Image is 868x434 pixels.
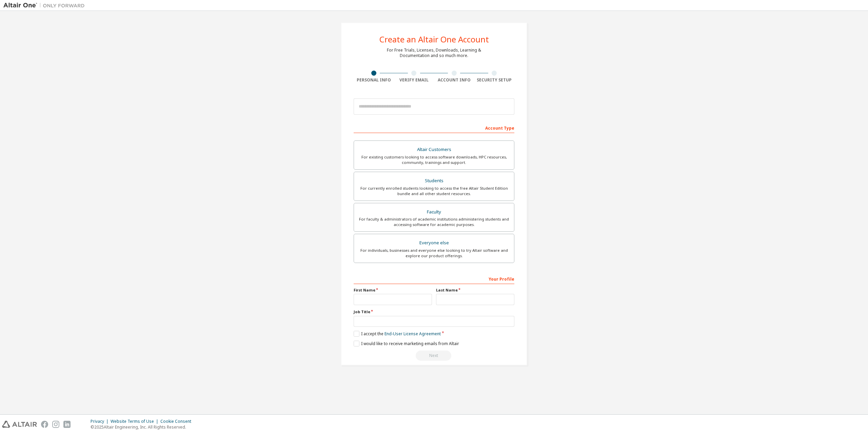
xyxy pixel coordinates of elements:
[434,77,474,83] div: Account Info
[394,77,434,83] div: Verify Email
[63,421,71,428] img: linkedin.svg
[358,176,510,186] div: Students
[474,77,515,83] div: Security Setup
[354,287,432,293] label: First Name
[354,331,441,337] label: I accept the
[52,421,59,428] img: instagram.svg
[354,341,459,346] label: I would like to receive marketing emails from Altair
[358,186,510,196] div: For currently enrolled students looking to access the free Altair Student Edition bundle and all ...
[111,419,160,424] div: Website Terms of Use
[354,77,394,83] div: Personal Info
[358,145,510,154] div: Altair Customers
[354,122,514,133] div: Account Type
[436,287,514,293] label: Last Name
[358,238,510,248] div: Everyone else
[358,216,510,227] div: For faculty & administrators of academic institutions administering students and accessing softwa...
[387,48,481,58] div: For Free Trials, Licenses, Downloads, Learning & Documentation and so much more.
[358,248,510,259] div: For individuals, businesses and everyone else looking to try Altair software and explore our prod...
[379,35,489,43] div: Create an Altair One Account
[354,273,514,284] div: Your Profile
[358,154,510,165] div: For existing customers looking to access software downloads, HPC resources, community, trainings ...
[160,419,195,424] div: Cookie Consent
[91,419,111,424] div: Privacy
[358,207,510,217] div: Faculty
[354,309,514,315] label: Job Title
[384,331,441,337] a: End-User License Agreement
[41,421,48,428] img: facebook.svg
[354,351,514,361] div: Read and acccept EULA to continue
[2,421,37,428] img: altair_logo.svg
[91,424,195,430] p: © 2025 Altair Engineering, Inc. All Rights Reserved.
[3,2,88,9] img: Altair One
